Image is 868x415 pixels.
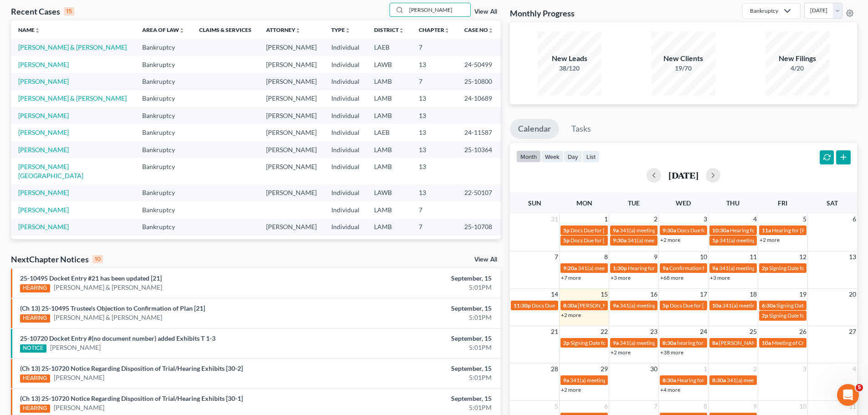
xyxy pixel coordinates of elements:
[563,339,570,346] span: 2p
[613,237,627,244] span: 9:30a
[457,56,501,73] td: 24-50499
[20,364,243,372] a: (Ch 13) 25-10720 Notice Regarding Disposition of Trial/Hearing Exhibits [30-2]
[457,236,501,252] td: 25-10616
[776,302,858,309] span: Signing Date for [PERSON_NAME]
[660,349,683,356] a: +38 more
[259,56,324,73] td: [PERSON_NAME]
[663,265,668,272] span: 9a
[54,283,162,292] a: [PERSON_NAME] & [PERSON_NAME]
[259,236,324,252] td: [PERSON_NAME]
[20,314,50,323] div: HEARING
[259,90,324,107] td: [PERSON_NAME]
[20,274,162,282] a: 25-10495 Docket Entry #21 has been updated [21]
[516,150,541,163] button: month
[54,313,162,322] a: [PERSON_NAME] & [PERSON_NAME]
[564,150,582,163] button: day
[135,236,192,252] td: Bankruptcy
[563,237,570,244] span: 5p
[712,302,721,309] span: 10a
[550,289,559,300] span: 14
[411,141,457,158] td: 13
[798,289,807,300] span: 19
[538,64,601,73] div: 38/120
[18,112,69,119] a: [PERSON_NAME]
[570,227,646,234] span: Docs Due for [PERSON_NAME]
[135,184,192,201] td: Bankruptcy
[719,237,851,244] span: 341(a) meeting for [PERSON_NAME] [PERSON_NAME]
[411,201,457,218] td: 7
[457,73,501,90] td: 25-10800
[411,73,457,90] td: 7
[340,313,492,322] div: 5:01PM
[259,124,324,141] td: [PERSON_NAME]
[20,405,50,413] div: HEARING
[54,403,104,412] a: [PERSON_NAME]
[561,312,581,318] a: +2 more
[367,56,411,73] td: LAWB
[20,304,205,312] a: (Ch 13) 25-10495 Trustee's Objection to Confirmation of Plan [21]
[752,214,758,225] span: 4
[561,274,581,281] a: +7 more
[653,214,658,225] span: 2
[628,265,699,272] span: Hearing for [PERSON_NAME]
[340,343,492,352] div: 5:01PM
[18,77,69,85] a: [PERSON_NAME]
[703,364,708,374] span: 1
[135,158,192,184] td: Bankruptcy
[411,107,457,124] td: 13
[563,227,570,234] span: 5p
[457,90,501,107] td: 24-10689
[762,339,771,346] span: 10a
[712,227,729,234] span: 10:30a
[510,119,559,139] a: Calendar
[627,237,715,244] span: 341(a) meeting for [PERSON_NAME]
[663,227,676,234] span: 9:30a
[541,150,564,163] button: week
[848,289,857,300] span: 20
[620,302,708,309] span: 341(a) meeting for [PERSON_NAME]
[852,364,857,374] span: 4
[259,39,324,56] td: [PERSON_NAME]
[135,90,192,107] td: Bankruptcy
[762,227,771,234] span: 11a
[649,289,658,300] span: 16
[727,377,815,384] span: 341(a) meeting for [PERSON_NAME]
[340,334,492,343] div: September, 15
[660,386,680,393] a: +4 more
[259,73,324,90] td: [PERSON_NAME]
[798,251,807,262] span: 12
[765,64,829,73] div: 4/20
[613,339,619,346] span: 9a
[663,377,676,384] span: 8:30a
[419,26,450,33] a: Chapterunfold_more
[324,141,367,158] td: Individual
[340,304,492,313] div: September, 15
[563,119,599,139] a: Tasks
[20,344,46,353] div: NOTICE
[18,43,127,51] a: [PERSON_NAME] & [PERSON_NAME]
[345,28,350,33] i: unfold_more
[677,227,780,234] span: Docs Due for [US_STATE][PERSON_NAME]
[367,184,411,201] td: LAWB
[20,395,243,402] a: (Ch 13) 25-10720 Notice Regarding Disposition of Trial/Hearing Exhibits [30-1]
[712,377,726,384] span: 8:30a
[18,94,127,102] a: [PERSON_NAME] & [PERSON_NAME]
[613,265,627,272] span: 1:30p
[699,326,708,337] span: 24
[852,214,857,225] span: 6
[802,214,807,225] span: 5
[135,219,192,236] td: Bankruptcy
[411,56,457,73] td: 13
[374,26,404,33] a: Districtunfold_more
[411,39,457,56] td: 7
[669,265,773,272] span: Confirmation hearing for [PERSON_NAME]
[406,3,470,16] input: Search by name...
[18,146,69,154] a: [PERSON_NAME]
[259,141,324,158] td: [PERSON_NAME]
[367,201,411,218] td: LAMB
[730,227,801,234] span: Hearing for [PERSON_NAME]
[367,141,411,158] td: LAMB
[798,326,807,337] span: 26
[18,223,69,231] a: [PERSON_NAME]
[324,201,367,218] td: Individual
